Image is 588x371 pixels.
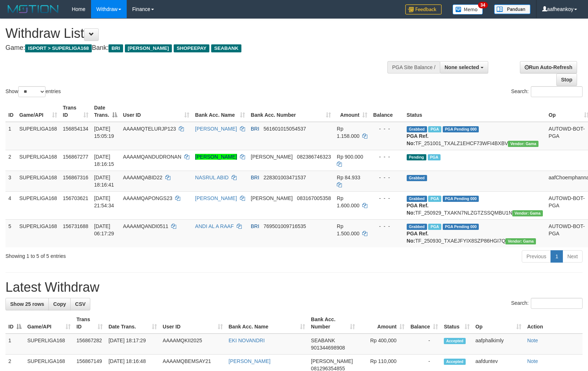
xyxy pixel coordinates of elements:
[5,101,16,122] th: ID
[443,196,479,202] span: PGA Pending
[428,154,441,160] span: Marked by aafheankoy
[106,313,160,334] th: Date Trans.: activate to sort column ascending
[337,195,359,208] span: Rp 1.600.000
[5,26,385,41] h1: Withdraw List
[160,313,226,334] th: User ID: activate to sort column ascending
[229,358,271,364] a: [PERSON_NAME]
[94,195,114,208] span: [DATE] 21:54:34
[123,195,172,201] span: AAAAMQAPONGS23
[48,298,71,310] a: Copy
[511,298,583,309] label: Search:
[63,126,88,132] span: 156854134
[123,126,176,132] span: AAAAMQTELURJP123
[63,223,88,229] span: 156731688
[308,313,358,334] th: Bank Acc. Number: activate to sort column ascending
[248,101,334,122] th: Bank Acc. Number: activate to sort column ascending
[195,195,237,201] a: [PERSON_NAME]
[337,126,359,139] span: Rp 1.158.000
[251,126,259,132] span: BRI
[75,301,86,307] span: CSV
[531,298,583,309] input: Search:
[226,313,308,334] th: Bank Acc. Name: activate to sort column ascending
[53,301,66,307] span: Copy
[444,359,466,365] span: Accepted
[473,334,524,355] td: aafphalkimly
[5,86,61,97] label: Show entries
[5,191,16,219] td: 4
[24,313,74,334] th: Game/API: activate to sort column ascending
[60,101,91,122] th: Trans ID: activate to sort column ascending
[70,298,90,310] a: CSV
[195,175,229,180] a: NASRUL ABID
[311,358,353,364] span: [PERSON_NAME]
[373,223,401,230] div: - - -
[334,101,370,122] th: Amount: activate to sort column ascending
[25,44,92,52] span: ISPORT > SUPERLIGA168
[440,61,488,73] button: None selected
[94,223,114,236] span: [DATE] 06:17:29
[511,86,583,97] label: Search:
[16,219,60,247] td: SUPERLIGA168
[337,154,363,160] span: Rp 900.000
[520,61,577,73] a: Run Auto-Refresh
[407,175,427,181] span: Grabbed
[174,44,209,52] span: SHOPEEPAY
[74,313,106,334] th: Trans ID: activate to sort column ascending
[387,61,440,73] div: PGA Site Balance /
[16,101,60,122] th: Game/API: activate to sort column ascending
[5,171,16,191] td: 3
[373,125,401,132] div: - - -
[195,223,234,229] a: ANDI AL A RAAF
[407,154,426,160] span: Pending
[297,154,331,160] span: Copy 082386746323 to clipboard
[94,126,114,139] span: [DATE] 15:05:19
[373,153,401,160] div: - - -
[5,313,24,334] th: ID: activate to sort column descending
[407,196,427,202] span: Grabbed
[229,338,265,343] a: EKI NOVANDRI
[5,280,583,295] h1: Latest Withdraw
[16,122,60,150] td: SUPERLIGA168
[5,334,24,355] td: 1
[556,73,577,86] a: Stop
[16,191,60,219] td: SUPERLIGA168
[550,250,563,263] a: 1
[407,334,441,355] td: -
[311,338,335,343] span: SEABANK
[5,122,16,150] td: 1
[407,126,427,132] span: Grabbed
[494,4,530,14] img: panduan.png
[195,126,237,132] a: [PERSON_NAME]
[524,313,583,334] th: Action
[5,219,16,247] td: 5
[527,358,538,364] a: Note
[251,154,293,160] span: [PERSON_NAME]
[358,334,407,355] td: Rp 400,000
[264,126,306,132] span: Copy 561601015054537 to clipboard
[123,223,169,229] span: AAAAMQANDI0511
[106,334,160,355] td: [DATE] 18:17:29
[94,154,114,167] span: [DATE] 18:16:15
[195,154,237,160] a: [PERSON_NAME]
[444,338,466,344] span: Accepted
[264,175,306,180] span: Copy 228301003471537 to clipboard
[192,101,248,122] th: Bank Acc. Name: activate to sort column ascending
[405,4,442,15] img: Feedback.jpg
[74,334,106,355] td: 156867282
[527,338,538,343] a: Note
[404,191,546,219] td: TF_250929_TXAKN7NLZGTZSSQMBU1N
[63,195,88,201] span: 156703621
[108,44,123,52] span: BRI
[5,298,49,310] a: Show 25 rows
[5,250,240,260] div: Showing 1 to 5 of 5 entries
[407,313,441,334] th: Balance: activate to sort column ascending
[512,210,543,216] span: Vendor URL: https://trx31.1velocity.biz
[337,175,360,180] span: Rp 84.933
[443,224,479,230] span: PGA Pending
[123,175,162,180] span: AAAAMQABID22
[407,231,429,244] b: PGA Ref. No:
[407,224,427,230] span: Grabbed
[373,195,401,202] div: - - -
[531,86,583,97] input: Search:
[125,44,172,52] span: [PERSON_NAME]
